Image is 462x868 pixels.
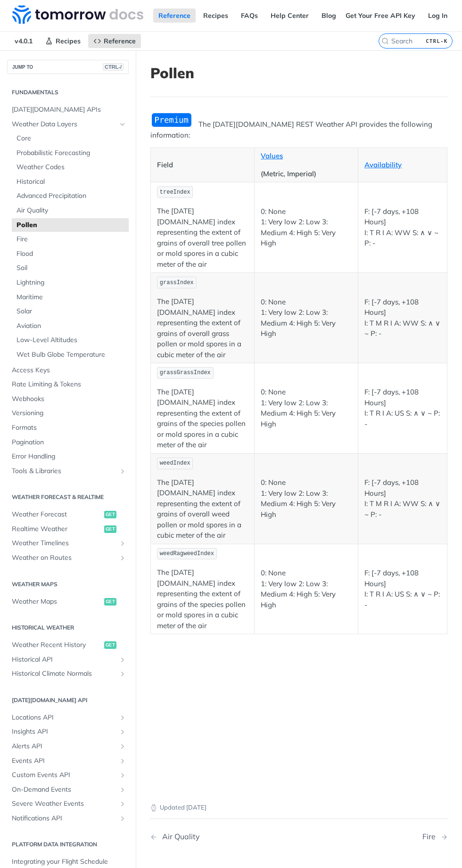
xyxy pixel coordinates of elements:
a: Lightning [12,276,129,290]
span: Custom Events API [12,770,116,780]
a: Recipes [198,8,233,23]
p: The [DATE][DOMAIN_NAME] index representing the extent of grains of the species pollen or mold spo... [157,387,248,450]
a: Reference [153,8,196,23]
button: Show subpages for On-Demand Events [119,786,126,794]
a: Log In [423,8,453,23]
button: Show subpages for Weather Timelines [119,540,126,547]
p: F: [-7 days, +108 Hours] I: T R I A: US S: ∧ ∨ ~ P: - [364,387,441,429]
span: Low-Level Altitudes [16,336,126,345]
p: F: [-7 days, +108 Hours] I: T M R I A: WW S: ∧ ∨ ~ P: - [364,477,441,520]
span: Solar [16,307,126,316]
a: Reference [88,34,141,48]
a: Historical [12,175,129,189]
p: Field [157,160,248,171]
a: Help Center [265,8,314,23]
a: Flood [12,247,129,261]
a: Weather TimelinesShow subpages for Weather Timelines [7,536,129,550]
button: Show subpages for Notifications API [119,815,126,822]
a: Blog [316,8,341,23]
a: Low-Level Altitudes [12,333,129,347]
div: Air Quality [157,832,200,841]
a: On-Demand EventsShow subpages for On-Demand Events [7,783,129,797]
p: The [DATE][DOMAIN_NAME] index representing the extent of grains of overall tree pollen or mold sp... [157,206,248,270]
a: Insights APIShow subpages for Insights API [7,725,129,739]
a: Probabilistic Forecasting [12,146,129,160]
svg: Search [381,37,389,45]
span: Weather Recent History [12,640,102,650]
a: Values [261,151,283,160]
span: Fire [16,235,126,244]
a: Rate Limiting & Tokens [7,377,129,392]
span: Core [16,134,126,143]
span: treeIndex [160,189,190,196]
span: weedRagweedIndex [160,550,214,557]
a: Pollen [12,218,129,232]
p: Updated [DATE] [150,803,448,812]
span: Weather Timelines [12,539,116,548]
span: Error Handling [12,452,126,461]
button: Show subpages for Tools & Libraries [119,467,126,475]
a: Wet Bulb Globe Temperature [12,348,129,362]
a: Webhooks [7,392,129,406]
h2: Fundamentals [7,88,129,97]
button: Show subpages for Alerts API [119,743,126,750]
span: get [104,641,116,649]
button: Show subpages for Severe Weather Events [119,800,126,808]
a: Previous Page: Air Quality [150,832,278,841]
h2: Weather Maps [7,580,129,589]
a: Severe Weather EventsShow subpages for Severe Weather Events [7,797,129,811]
div: Fire [422,832,440,841]
span: Formats [12,423,126,433]
a: Core [12,131,129,146]
h2: Historical Weather [7,623,129,632]
span: On-Demand Events [12,785,116,794]
span: Advanced Precipitation [16,191,126,201]
span: Locations API [12,713,116,722]
p: 0: None 1: Very low 2: Low 3: Medium 4: High 5: Very High [261,477,352,520]
button: Show subpages for Weather on Routes [119,554,126,562]
a: Alerts APIShow subpages for Alerts API [7,739,129,753]
a: Advanced Precipitation [12,189,129,203]
span: get [104,598,116,606]
span: get [104,511,116,518]
span: weedIndex [160,460,190,467]
button: Show subpages for Locations API [119,714,126,721]
a: Soil [12,261,129,275]
span: Historical Climate Normals [12,669,116,679]
a: Weather on RoutesShow subpages for Weather on Routes [7,551,129,565]
a: Custom Events APIShow subpages for Custom Events API [7,768,129,782]
p: The [DATE][DOMAIN_NAME] index representing the extent of grains of overall weed pollen or mold sp... [157,477,248,541]
button: Show subpages for Historical API [119,656,126,663]
span: Flood [16,249,126,259]
span: [DATE][DOMAIN_NAME] APIs [12,105,126,115]
a: Weather Data LayersHide subpages for Weather Data Layers [7,117,129,131]
span: grassIndex [160,279,194,286]
a: Realtime Weatherget [7,522,129,536]
span: Probabilistic Forecasting [16,148,126,158]
a: Fire [12,232,129,246]
a: Versioning [7,406,129,420]
a: Weather Codes [12,160,129,174]
button: JUMP TOCTRL-/ [7,60,129,74]
span: v4.0.1 [9,34,38,48]
span: Historical [16,177,126,187]
span: Lightning [16,278,126,287]
h1: Pollen [150,65,447,82]
img: Tomorrow.io Weather API Docs [12,5,143,24]
nav: Pagination Controls [150,823,448,851]
a: Notifications APIShow subpages for Notifications API [7,811,129,826]
a: Availability [364,160,402,169]
span: Air Quality [16,206,126,215]
span: Tools & Libraries [12,467,116,476]
h2: [DATE][DOMAIN_NAME] API [7,696,129,704]
span: Webhooks [12,394,126,404]
a: Tools & LibrariesShow subpages for Tools & Libraries [7,464,129,478]
span: Weather Data Layers [12,120,116,129]
p: 0: None 1: Very low 2: Low 3: Medium 4: High 5: Very High [261,387,352,429]
span: Pollen [16,221,126,230]
a: Maritime [12,290,129,304]
a: Formats [7,421,129,435]
span: Soil [16,263,126,273]
p: The [DATE][DOMAIN_NAME] index representing the extent of grains of the species pollen or mold spo... [157,567,248,631]
a: Locations APIShow subpages for Locations API [7,711,129,725]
